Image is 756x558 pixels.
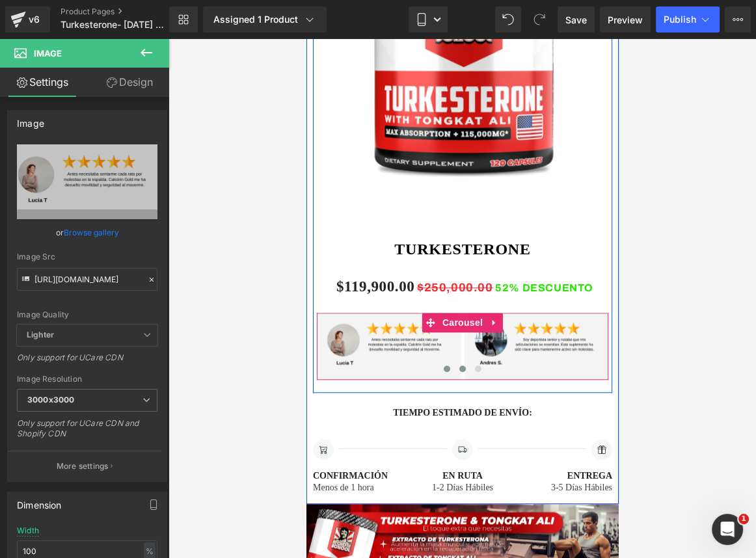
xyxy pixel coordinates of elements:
[712,514,743,545] iframe: Intercom live chat
[8,451,161,481] button: More settings
[17,375,157,384] div: Image Resolution
[17,526,39,535] div: Width
[526,7,552,33] button: Redo
[565,13,587,27] span: Save
[133,274,180,293] span: Carousel
[87,68,172,97] a: Design
[17,268,157,291] input: Link
[656,7,720,33] button: Publish
[136,432,176,442] b: En Ruta
[5,7,50,33] a: v6
[180,274,196,293] a: Expand / Collapse
[17,226,157,239] div: or
[88,201,224,220] span: Turkesterone
[7,432,81,442] b: Confirmación
[17,492,62,511] div: Dimension
[64,221,119,244] a: Browse gallery
[495,7,521,33] button: Undo
[87,369,226,379] b: Tiempo estimado de envío:
[738,514,749,524] span: 1
[600,7,651,33] a: Preview
[27,330,54,339] b: Lighter
[664,14,696,25] span: Publish
[17,111,44,129] div: Image
[261,432,306,442] b: ENTREGA
[17,310,157,319] div: Image Quality
[26,11,42,28] div: v6
[17,418,157,447] div: Only support for UCare CDN and Shopify CDN
[725,7,751,33] button: More
[213,13,316,26] div: Assigned 1 Product
[17,252,157,261] div: Image Src
[30,234,108,261] span: $119,900.00
[61,20,166,30] span: Turkesterone- [DATE] 20:46:34
[169,7,198,33] a: New Library
[608,13,643,27] span: Preview
[57,460,109,472] p: More settings
[206,442,306,455] p: 3-5 Días Hábiles
[106,442,206,455] p: 1-2 Días Hábiles
[27,395,74,405] b: 3000x3000
[34,48,62,59] span: Image
[17,352,157,371] div: Only support for UCare CDN
[7,442,106,455] p: Menos de 1 hora
[61,7,191,17] a: Product Pages
[111,242,187,255] span: $250,000.00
